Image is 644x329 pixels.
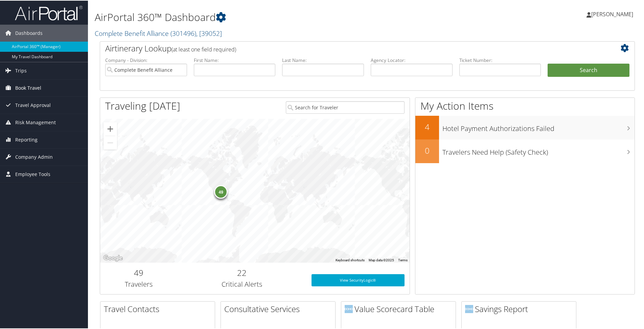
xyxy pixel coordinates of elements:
span: (at least one field required) [171,45,236,52]
h2: Value Scorecard Table [345,303,456,314]
h2: Airtinerary Lookup [105,42,585,53]
span: Dashboards [15,24,43,41]
span: Reporting [15,131,38,148]
span: Employee Tools [15,165,50,182]
h3: Hotel Payment Authorizations Failed [442,120,635,133]
h3: Critical Alerts [183,279,301,288]
h2: 49 [105,266,172,278]
button: Zoom out [103,135,117,149]
a: [PERSON_NAME] [586,3,640,24]
img: Google [102,253,124,262]
h2: 22 [183,266,301,278]
a: 0Travelers Need Help (Safety Check) [415,139,635,162]
a: View SecurityLogic® [312,273,405,286]
a: Complete Benefit Alliance [95,28,222,37]
h2: Consultative Services [224,303,335,314]
span: [PERSON_NAME] [591,10,633,17]
input: Search for Traveler [286,101,405,113]
h2: Travel Contacts [104,303,215,314]
h2: Savings Report [465,303,576,314]
span: Book Travel [15,79,41,96]
a: Open this area in Google Maps (opens a new window) [102,253,124,262]
h1: AirPortal 360™ Dashboard [95,9,458,24]
label: First Name: [194,56,276,63]
span: Travel Approval [15,96,51,113]
img: domo-logo.png [345,304,353,312]
label: Ticket Number: [459,56,541,63]
h1: My Action Items [415,98,635,112]
h3: Travelers Need Help (Safety Check) [442,144,635,156]
span: Map data ©2025 [369,258,394,261]
img: domo-logo.png [465,304,473,312]
span: Trips [15,62,27,79]
div: 49 [214,184,228,198]
h1: Traveling [DATE] [105,98,180,112]
h2: 4 [415,120,439,132]
img: airportal-logo.png [15,4,83,20]
span: Risk Management [15,113,56,130]
button: Keyboard shortcuts [336,257,365,262]
label: Last Name: [282,56,364,63]
h3: Travelers [105,279,172,288]
h2: 0 [415,144,439,156]
label: Agency Locator: [371,56,453,63]
a: 4Hotel Payment Authorizations Failed [415,115,635,139]
span: ( 301496 ) [170,28,196,37]
button: Search [548,63,629,76]
button: Zoom in [103,122,117,135]
label: Company - Division: [105,56,187,63]
a: Terms (opens in new tab) [398,258,408,261]
span: , [ 39052 ] [196,28,222,37]
span: Company Admin [15,148,53,165]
